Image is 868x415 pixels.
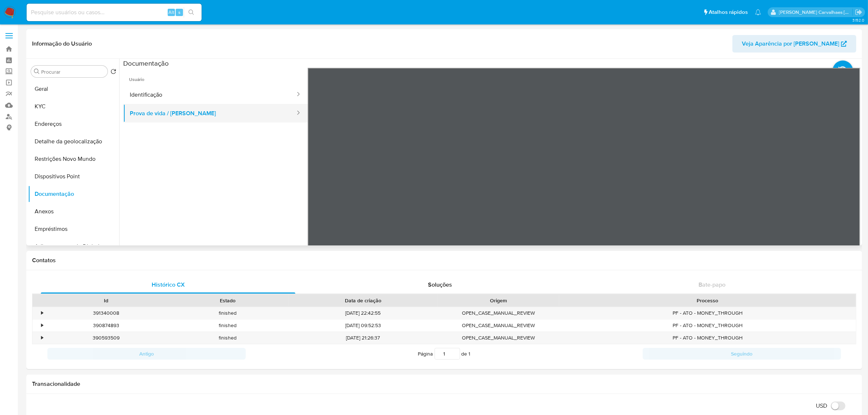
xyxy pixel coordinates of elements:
span: Página de [418,348,471,360]
div: 390874893 [45,319,167,331]
h1: Contatos [32,257,856,264]
button: Restrições Novo Mundo [28,150,119,168]
button: Detalhe da geolocalização [28,133,119,150]
div: Processo [564,297,851,304]
span: Veja Aparência por [PERSON_NAME] [742,35,839,53]
div: PF - ATO - MONEY_THROUGH [559,332,856,344]
button: Retornar ao pedido padrão [110,69,116,77]
div: OPEN_CASE_MANUAL_REVIEW [438,307,559,319]
div: Estado [172,297,283,304]
div: [DATE] 22:42:55 [288,307,438,319]
span: s [178,9,180,16]
div: PF - ATO - MONEY_THROUGH [559,307,856,319]
a: Sair [855,8,863,16]
div: • [41,310,43,317]
div: finished [167,307,288,319]
a: Notificações [755,9,761,15]
span: Bate-papo [698,280,725,289]
button: Antigo [47,348,246,360]
div: finished [167,332,288,344]
button: Procurar [34,69,40,74]
span: Histórico CX [152,280,185,289]
div: finished [167,319,288,331]
div: 390593509 [45,332,167,344]
span: Soluções [428,280,452,289]
div: PF - ATO - MONEY_THROUGH [559,319,856,331]
div: • [41,334,43,341]
div: Id [50,297,161,304]
p: sara.carvalhaes@mercadopago.com.br [779,9,853,16]
div: • [41,322,43,329]
h1: Transacionalidade [32,380,856,388]
button: Empréstimos [28,220,119,238]
button: Dispositivos Point [28,168,119,185]
button: KYC [28,98,119,115]
button: Veja Aparência por [PERSON_NAME] [732,35,856,53]
span: Atalhos rápidos [709,8,748,16]
div: OPEN_CASE_MANUAL_REVIEW [438,332,559,344]
div: [DATE] 21:26:37 [288,332,438,344]
button: search-icon [184,7,199,18]
input: Pesquise usuários ou casos... [27,8,202,17]
input: Procurar [41,69,105,75]
span: Alt [168,9,174,16]
div: 391340008 [45,307,167,319]
button: Endereços [28,115,119,133]
div: Data de criação [293,297,433,304]
button: Adiantamentos de Dinheiro [28,238,119,255]
button: Documentação [28,185,119,203]
button: Geral [28,80,119,98]
div: OPEN_CASE_MANUAL_REVIEW [438,319,559,331]
h1: Informação do Usuário [32,40,92,47]
button: Seguindo [643,348,841,360]
span: 1 [469,350,471,357]
button: Anexos [28,203,119,220]
div: [DATE] 09:52:53 [288,319,438,331]
div: Origem [443,297,554,304]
